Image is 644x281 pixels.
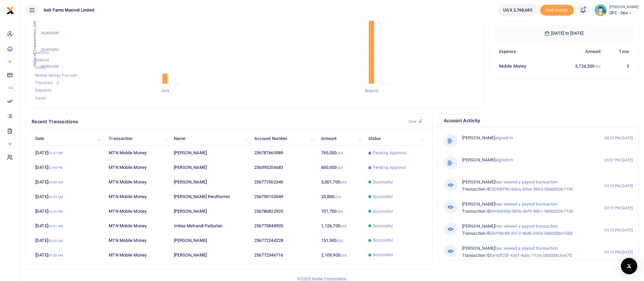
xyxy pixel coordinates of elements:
td: [PERSON_NAME] [170,146,250,160]
td: MTN Mobile Money [105,233,170,248]
span: Transaction ID [462,231,491,236]
td: [DATE] [32,233,105,248]
li: Toup your wallet [540,5,574,16]
td: 151,500 [317,233,365,248]
a: Add money [540,7,574,12]
td: 256775848905 [251,219,317,233]
small: 09:30 AM [48,253,63,257]
td: 3,001,700 [317,175,365,190]
span: [PERSON_NAME] [462,246,495,251]
th: Account Number: activate to sort column ascending [251,131,317,146]
td: [DATE] [32,219,105,233]
th: Transaction: activate to sort column ascending [105,131,170,146]
th: Date: activate to sort column descending [32,131,105,146]
span: OFC - Ops [609,10,639,16]
td: [PERSON_NAME] [170,233,250,248]
td: [DATE] [32,160,105,175]
td: [PERSON_NAME] [170,175,250,190]
small: 02:47 PM [48,151,63,155]
img: profile-user [594,4,607,16]
tspan: August [365,89,379,93]
span: Successful [373,194,393,200]
tspan: July [161,89,169,93]
small: 06:35 AM [48,195,63,199]
td: 256772346716 [251,248,317,262]
div: Open Intercom Messenger [621,258,637,274]
td: 1,126,700 [317,219,365,233]
span: Mobile Money Payouts [35,73,77,78]
span: Successful [373,179,393,185]
small: UGX [337,151,343,155]
span: [PERSON_NAME] [462,157,495,162]
span: Add money [540,5,574,16]
small: 03:36 PM [48,210,63,213]
small: 03:19 PM [DATE] [604,249,633,255]
td: [PERSON_NAME] [170,160,250,175]
h6: [DATE] to [DATE] [495,25,633,41]
td: MTN Mobile Money [105,204,170,219]
td: [DATE] [32,190,105,204]
span: Internet [35,58,49,63]
small: UGX [337,210,343,213]
span: [PERSON_NAME] [462,179,495,185]
span: Cards [35,96,46,101]
img: logo-small [6,6,14,15]
span: Airtime [35,50,49,55]
span: Transfers [35,81,53,85]
span: UGX 2,768,685 [503,7,532,14]
small: 05:07 PM [DATE] [604,157,633,163]
tspan: 20,000,000 [41,48,59,52]
td: 2,109,900 [317,248,365,262]
li: Ac [5,82,15,93]
th: Txns [605,44,633,59]
th: Status: activate to sort column ascending [365,131,427,146]
td: 256393206683 [251,160,317,175]
small: UGX [337,166,343,170]
small: UGX [340,180,347,184]
td: Imtiaz Mehandi Parbatan [170,219,250,233]
p: has viewed a payout transaction 54f98c88-3512-4b4b-092b-08ddd8b6f58d [462,223,590,237]
tspan: 0 [57,81,59,85]
td: 765,000 [317,146,365,160]
text: Value of Transactions (UGX ) [33,16,37,67]
td: 3 [605,59,633,73]
li: M [5,138,15,150]
td: [DATE] [32,248,105,262]
small: 03:19 PM [DATE] [604,205,633,211]
th: Name: activate to sort column ascending [170,131,250,146]
span: Transaction ID [462,253,491,258]
td: MTN Mobile Money [105,190,170,204]
li: M [5,56,15,67]
th: Expense [495,44,551,59]
span: Successful [373,252,393,258]
td: MTN Mobile Money [105,219,170,233]
td: 256772244228 [251,233,317,248]
small: 03:19 PM [DATE] [604,227,633,233]
small: UGX [334,195,341,199]
h4: Recent Transactions [32,118,400,125]
h4: Account Activity [444,117,633,124]
small: 02:44 PM [48,166,63,170]
td: MTN Mobile Money [105,175,170,190]
tspan: 30,000,000 [41,31,59,36]
td: [DATE] [32,175,105,190]
span: Pending Approval [373,150,406,156]
td: 256790153049 [251,190,317,204]
span: Asili Farms Masindi Limited [41,7,97,13]
td: 256787660989 [251,146,317,160]
td: [PERSON_NAME] [170,248,250,262]
small: 09:32 AM [48,239,63,243]
td: MTN Mobile Money [105,248,170,262]
small: 03:19 PM [DATE] [604,183,633,189]
a: profile-user [PERSON_NAME] OFC - Ops [594,4,639,16]
small: 08:24 PM [DATE] [604,135,633,141]
span: [PERSON_NAME] [462,135,495,140]
a: UGX 2,768,685 [498,4,537,16]
span: Transaction ID [462,209,491,214]
td: 660,000 [317,160,365,175]
p: has viewed a payout transaction be63f25f-435f-4a0c-7136-08ddd8c3e575 [462,245,590,259]
span: Successful [373,237,393,243]
td: Mobile Money [495,59,551,73]
small: UGX [340,253,347,257]
td: [DATE] [32,204,105,219]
